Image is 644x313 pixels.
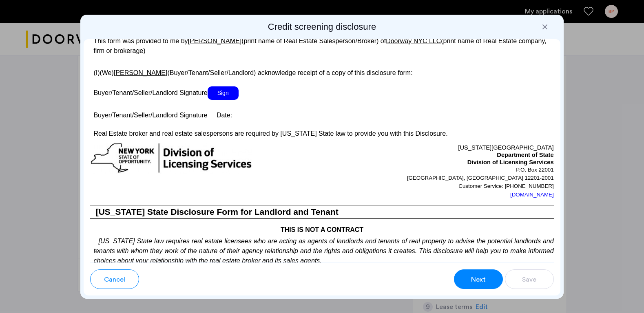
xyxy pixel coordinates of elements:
u: Doorway NYC LLC [386,37,441,44]
p: [US_STATE] State law requires real estate licensees who are acting as agents of landlords and ten... [90,235,553,266]
p: This form was provided to me by (print name of Real Estate Salesperson/Broker) of (print name of ... [90,36,553,56]
h4: THIS IS NOT A CONTRACT [90,219,553,235]
p: Buyer/Tenant/Seller/Landlord Signature Date: [90,108,553,120]
u: [PERSON_NAME] [188,37,242,44]
p: (I)(We) (Buyer/Tenant/Seller/Landlord) acknowledge receipt of a copy of this disclosure form: [90,64,553,78]
p: Customer Service: [PHONE_NUMBER] [322,182,554,190]
p: P.O. Box 22001 [322,166,554,174]
a: [DOMAIN_NAME] [510,191,554,199]
p: Department of State [322,152,554,159]
span: Buyer/Tenant/Seller/Landlord Signature [93,89,207,96]
span: Cancel [104,275,125,284]
button: button [454,269,503,289]
h3: [US_STATE] State Disclosure Form for Landlord and Tenant [90,205,553,219]
p: Division of Licensing Services [322,159,554,166]
p: [GEOGRAPHIC_DATA], [GEOGRAPHIC_DATA] 12201-2001 [322,174,554,182]
span: Save [522,275,536,284]
span: Next [471,275,486,284]
img: new-york-logo.png [90,143,252,174]
button: button [90,269,139,289]
span: Sign [208,86,239,100]
p: [US_STATE][GEOGRAPHIC_DATA] [322,143,554,152]
button: button [505,269,554,289]
h2: Credit screening disclosure [84,21,560,33]
p: Real Estate broker and real estate salespersons are required by [US_STATE] State law to provide y... [90,129,553,139]
u: [PERSON_NAME] [114,69,168,76]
